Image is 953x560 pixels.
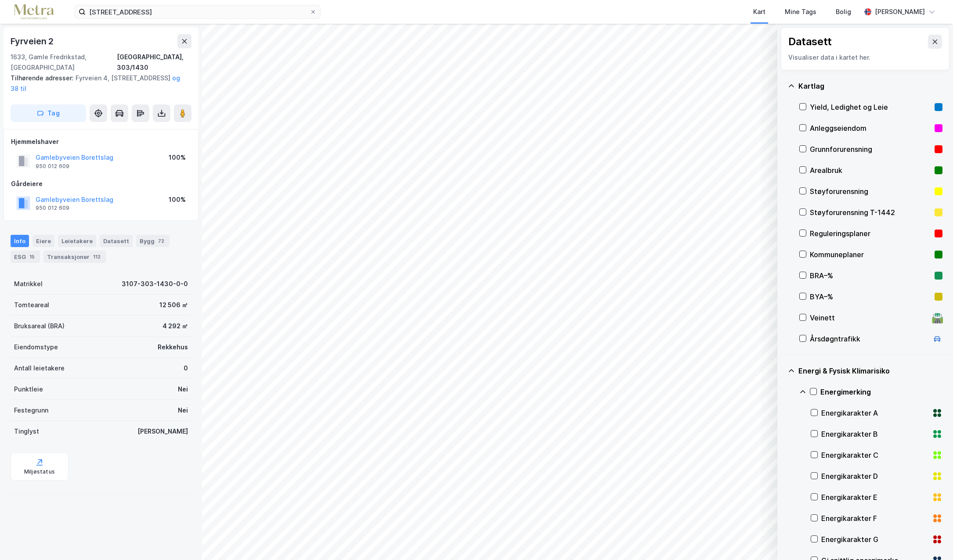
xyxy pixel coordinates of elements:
[14,279,43,289] div: Matrikkel
[162,321,188,331] div: 4 292 ㎡
[14,300,49,310] div: Tomteareal
[821,534,928,545] div: Energikarakter G
[169,194,186,205] div: 100%
[43,251,106,263] div: Transaksjoner
[14,321,65,331] div: Bruksareal (BRA)
[810,228,931,239] div: Reguleringsplaner
[122,279,188,289] div: 3107-303-1430-0-0
[11,251,40,263] div: ESG
[810,207,931,218] div: Støyforurensning T-1442
[36,163,69,170] div: 950 012 609
[909,518,953,560] iframe: Chat Widget
[11,179,191,189] div: Gårdeiere
[798,366,942,376] div: Energi & Fysisk Klimarisiko
[11,136,191,147] div: Hjemmelshaver
[836,7,851,17] div: Bolig
[821,471,928,481] div: Energikarakter D
[810,249,931,260] div: Kommuneplaner
[136,235,170,247] div: Bygg
[821,450,928,460] div: Energikarakter C
[14,405,48,416] div: Festegrunn
[11,52,117,73] div: 1633, Gamle Fredrikstad, [GEOGRAPHIC_DATA]
[91,252,102,261] div: 112
[931,312,943,323] div: 🛣️
[100,235,133,247] div: Datasett
[32,235,54,247] div: Eiere
[86,5,310,18] input: Søk på adresse, matrikkel, gårdeiere, leietakere eller personer
[158,342,188,352] div: Rekkehus
[821,408,928,418] div: Energikarakter A
[821,492,928,503] div: Energikarakter E
[184,363,188,373] div: 0
[159,300,188,310] div: 12 506 ㎡
[156,237,166,245] div: 72
[810,291,931,302] div: BYA–%
[788,35,832,49] div: Datasett
[909,518,953,560] div: Kontrollprogram for chat
[875,7,925,17] div: [PERSON_NAME]
[810,165,931,176] div: Arealbruk
[11,235,29,247] div: Info
[785,7,816,17] div: Mine Tags
[810,102,931,112] div: Yield, Ledighet og Leie
[788,52,942,63] div: Visualiser data i kartet her.
[11,104,86,122] button: Tag
[137,426,188,437] div: [PERSON_NAME]
[14,426,39,437] div: Tinglyst
[820,387,942,397] div: Energimerking
[821,513,928,524] div: Energikarakter F
[24,468,55,475] div: Miljøstatus
[178,405,188,416] div: Nei
[11,34,55,48] div: Fyrveien 2
[11,74,76,82] span: Tilhørende adresser:
[810,123,931,133] div: Anleggseiendom
[810,312,928,323] div: Veinett
[117,52,191,73] div: [GEOGRAPHIC_DATA], 303/1430
[14,363,65,373] div: Antall leietakere
[810,334,928,344] div: Årsdøgntrafikk
[810,270,931,281] div: BRA–%
[11,73,184,94] div: Fyrveien 4, [STREET_ADDRESS]
[28,252,36,261] div: 15
[14,4,54,20] img: metra-logo.256734c3b2bbffee19d4.png
[810,144,931,154] div: Grunnforurensning
[169,152,186,163] div: 100%
[58,235,96,247] div: Leietakere
[810,186,931,197] div: Støyforurensning
[36,205,69,212] div: 950 012 609
[821,429,928,439] div: Energikarakter B
[753,7,765,17] div: Kart
[178,384,188,395] div: Nei
[14,384,43,395] div: Punktleie
[14,342,58,352] div: Eiendomstype
[798,81,942,91] div: Kartlag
